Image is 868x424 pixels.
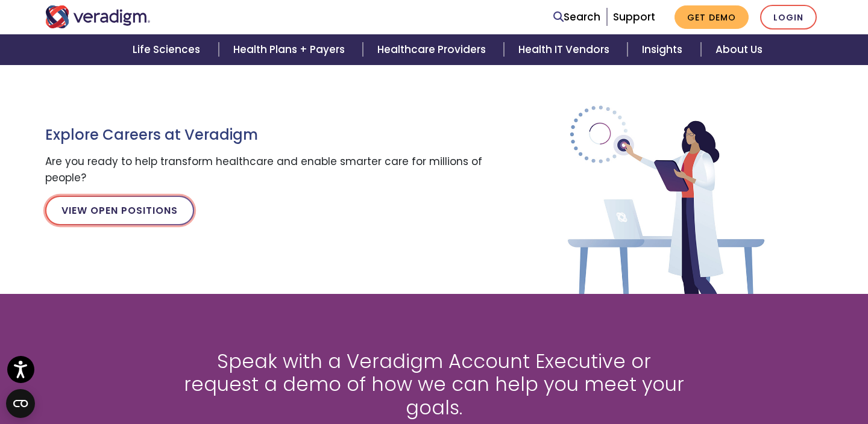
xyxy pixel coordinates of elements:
[45,5,151,28] img: Veradigm logo
[701,34,777,65] a: About Us
[363,34,504,65] a: Healthcare Providers
[219,34,363,65] a: Health Plans + Payers
[45,126,491,144] h3: Explore Careers at Veradigm
[504,34,627,65] a: Health IT Vendors
[637,349,854,410] iframe: Drift Chat Widget
[553,9,600,25] a: Search
[675,5,749,29] a: Get Demo
[178,350,690,419] h2: Speak with a Veradigm Account Executive or request a demo of how we can help you meet your goals.
[627,34,700,65] a: Insights
[613,10,655,24] a: Support
[118,34,218,65] a: Life Sciences
[6,389,35,418] button: Open CMP widget
[45,196,194,225] a: View Open Positions
[45,154,491,186] p: Are you ready to help transform healthcare and enable smarter care for millions of people?
[760,5,817,30] a: Login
